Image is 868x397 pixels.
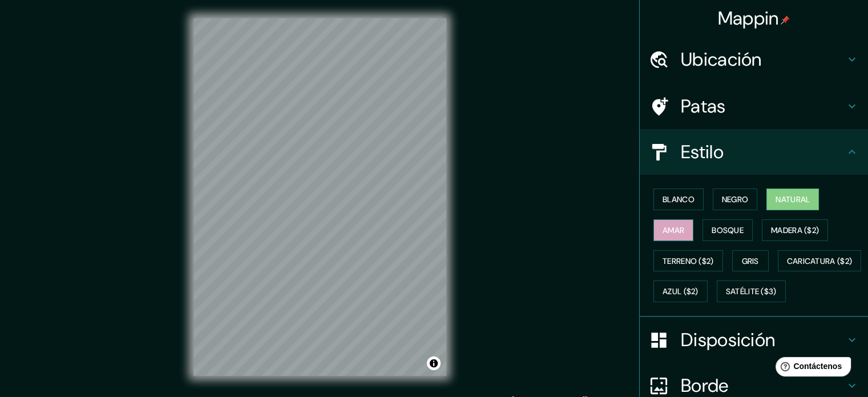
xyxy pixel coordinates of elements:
font: Negro [722,194,749,204]
font: Satélite ($3) [726,287,777,297]
iframe: Lanzador de widgets de ayuda [766,352,855,384]
font: Patas [681,94,726,118]
img: pin-icon.png [781,15,790,25]
button: Satélite ($3) [717,280,786,302]
button: Gris [732,250,769,272]
font: Caricatura ($2) [787,256,853,266]
button: Activar o desactivar atribución [427,356,441,370]
div: Patas [640,83,868,129]
button: Amar [653,219,693,241]
font: Blanco [663,194,695,204]
font: Estilo [681,140,724,164]
font: Azul ($2) [663,287,699,297]
button: Azul ($2) [653,280,708,302]
font: Natural [776,194,810,204]
button: Terreno ($2) [653,250,723,272]
button: Bosque [703,219,753,241]
font: Mappin [718,6,779,30]
button: Caricatura ($2) [778,250,862,272]
button: Negro [713,189,758,210]
canvas: Mapa [193,18,446,376]
font: Disposición [681,328,775,352]
font: Amar [663,225,684,235]
font: Madera ($2) [771,225,819,235]
div: Estilo [640,129,868,175]
button: Blanco [653,189,704,210]
button: Natural [766,189,819,210]
div: Disposición [640,317,868,363]
button: Madera ($2) [762,219,828,241]
font: Terreno ($2) [663,256,714,266]
font: Ubicación [681,47,762,71]
div: Ubicación [640,37,868,82]
font: Bosque [712,225,744,235]
font: Gris [742,256,759,266]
